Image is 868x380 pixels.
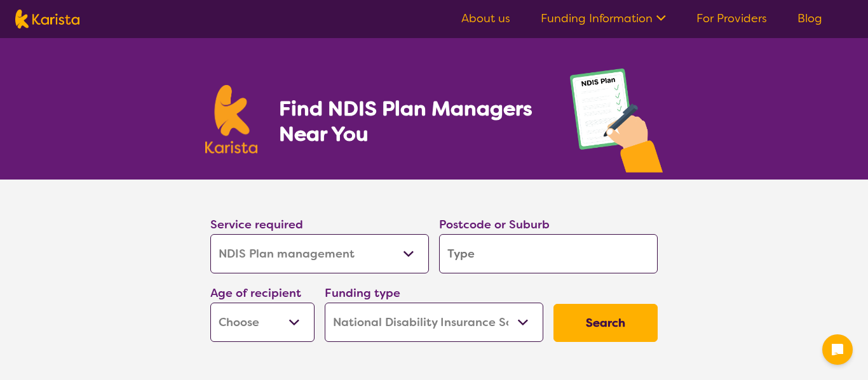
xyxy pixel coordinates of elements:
[15,10,79,29] img: Karista logo
[797,11,822,26] a: Blog
[210,285,301,301] label: Age of recipient
[325,285,400,301] label: Funding type
[570,69,663,180] img: plan-management
[553,304,658,342] button: Search
[210,217,303,232] label: Service required
[205,85,257,154] img: Karista logo
[461,11,510,26] a: About us
[439,234,658,273] input: Type
[279,96,545,147] h1: Find NDIS Plan Managers Near You
[541,11,666,26] a: Funding Information
[696,11,767,26] a: For Providers
[439,217,550,232] label: Postcode or Suburb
